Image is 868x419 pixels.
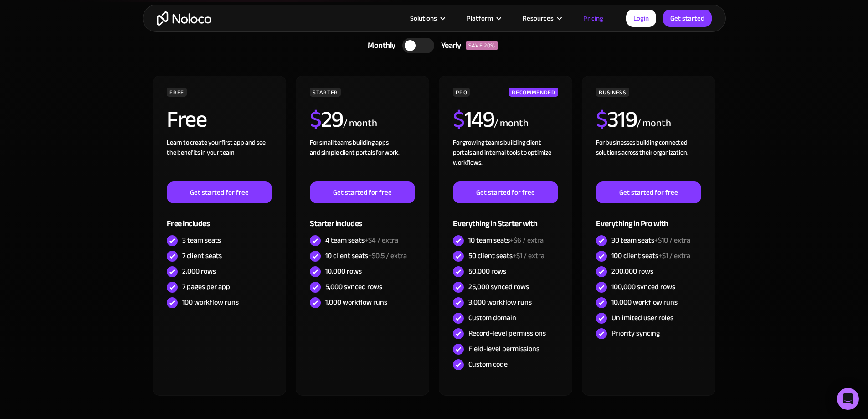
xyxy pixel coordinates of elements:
[466,41,498,50] div: SAVE 20%
[596,98,607,141] span: $
[167,203,272,233] div: Free includes
[167,108,206,131] h2: Free
[182,251,222,261] div: 7 client seats
[658,249,690,263] span: +$1 / extra
[167,88,187,97] div: FREE
[182,282,230,292] div: 7 pages per app
[510,233,544,247] span: +$6 / extra
[611,282,675,292] div: 100,000 synced rows
[596,181,701,203] a: Get started for free
[310,203,415,233] div: Starter includes
[494,116,528,131] div: / month
[157,11,211,26] a: home
[611,251,690,261] div: 100 client seats
[182,297,239,307] div: 100 workflow runs
[325,251,407,261] div: 10 client seats
[626,10,656,27] a: Login
[468,282,529,292] div: 25,000 synced rows
[310,98,321,141] span: $
[468,251,544,261] div: 50 client seats
[523,12,554,24] div: Resources
[596,138,701,181] div: For businesses building connected solutions across their organization. ‍
[310,138,415,181] div: For small teams building apps and simple client portals for work. ‍
[611,297,678,307] div: 10,000 workflow runs
[611,313,673,323] div: Unlimited user roles
[365,233,398,247] span: +$4 / extra
[468,235,544,245] div: 10 team seats
[468,359,508,369] div: Custom code
[310,181,415,203] a: Get started for free
[509,88,558,97] div: RECOMMENDED
[325,282,382,292] div: 5,000 synced rows
[325,235,398,245] div: 4 team seats
[513,249,544,263] span: +$1 / extra
[455,12,511,24] div: Platform
[182,235,221,245] div: 3 team seats
[467,12,493,24] div: Platform
[468,297,532,307] div: 3,000 workflow runs
[453,108,494,131] h2: 149
[356,39,402,52] div: Monthly
[637,116,671,131] div: / month
[182,266,216,276] div: 2,000 rows
[663,10,712,27] a: Get started
[310,108,343,131] h2: 29
[325,266,362,276] div: 10,000 rows
[468,313,516,323] div: Custom domain
[167,138,272,181] div: Learn to create your first app and see the benefits in your team ‍
[399,12,455,24] div: Solutions
[343,116,377,131] div: / month
[410,12,437,24] div: Solutions
[572,12,615,24] a: Pricing
[654,233,690,247] span: +$10 / extra
[837,388,859,410] div: Open Intercom Messenger
[511,12,572,24] div: Resources
[453,138,558,181] div: For growing teams building client portals and internal tools to optimize workflows.
[368,249,407,263] span: +$0.5 / extra
[453,88,470,97] div: PRO
[325,297,387,307] div: 1,000 workflow runs
[310,88,340,97] div: STARTER
[468,344,539,354] div: Field-level permissions
[611,235,690,245] div: 30 team seats
[453,203,558,233] div: Everything in Starter with
[167,181,272,203] a: Get started for free
[596,88,629,97] div: BUSINESS
[468,328,546,338] div: Record-level permissions
[468,266,506,276] div: 50,000 rows
[596,203,701,233] div: Everything in Pro with
[453,98,464,141] span: $
[453,181,558,203] a: Get started for free
[434,39,466,52] div: Yearly
[611,266,653,276] div: 200,000 rows
[611,328,660,338] div: Priority syncing
[596,108,637,131] h2: 319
